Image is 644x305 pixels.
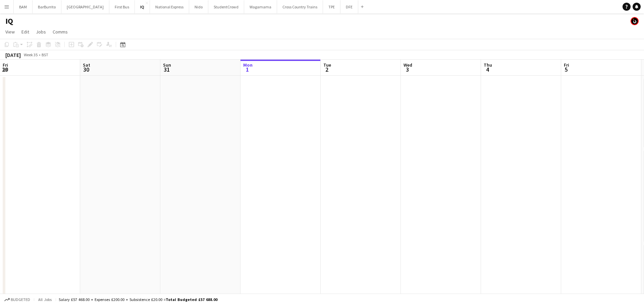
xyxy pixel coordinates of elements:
button: StudentCrowd [208,0,244,13]
button: IQ [135,0,150,13]
button: National Express [150,0,189,13]
button: Cross Country Trains [277,0,323,13]
span: 5 [563,66,569,73]
span: 2 [322,66,331,73]
span: 31 [162,66,171,73]
span: 3 [402,66,412,73]
a: Edit [19,27,32,36]
a: View [3,27,17,36]
span: Edit [21,29,29,35]
span: All jobs [37,297,53,302]
a: Comms [50,27,70,36]
app-user-avatar: Tim Bodenham [631,17,639,25]
a: Jobs [33,27,49,36]
span: Total Budgeted £57 688.00 [166,297,217,302]
span: 29 [2,66,8,73]
span: Sun [163,62,171,68]
div: [DATE] [5,52,21,58]
span: Thu [484,62,492,68]
span: 1 [242,66,253,73]
button: Wagamama [244,0,277,13]
span: Jobs [36,29,46,35]
button: Budgeted [3,296,31,303]
span: 30 [82,66,90,73]
div: Salary £57 468.00 + Expenses £200.00 + Subsistence £20.00 = [59,297,217,302]
button: BarBurrito [33,0,61,13]
div: BST [42,52,48,57]
span: Sat [83,62,90,68]
span: Fri [564,62,569,68]
span: Fri [3,62,8,68]
button: [GEOGRAPHIC_DATA] [61,0,109,13]
span: Comms [53,29,68,35]
button: Nido [189,0,208,13]
button: TPE [323,0,340,13]
span: Week 35 [22,52,39,57]
span: Budgeted [11,297,30,302]
button: BAM [14,0,33,13]
h1: IQ [5,16,13,26]
span: 4 [483,66,492,73]
span: Wed [404,62,412,68]
span: View [5,29,15,35]
button: DFE [340,0,358,13]
span: Tue [323,62,331,68]
button: First Bus [109,0,135,13]
span: Mon [243,62,253,68]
